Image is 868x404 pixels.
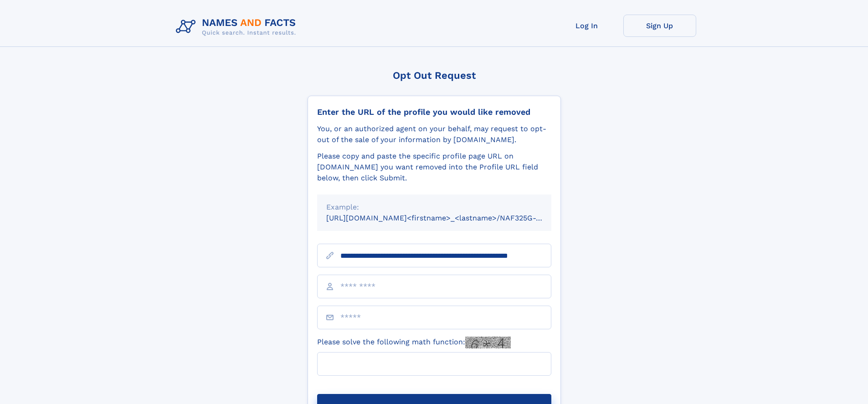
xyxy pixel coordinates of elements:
[326,202,542,213] div: Example:
[326,214,569,222] small: [URL][DOMAIN_NAME]<firstname>_<lastname>/NAF325G-xxxxxxxx
[623,15,696,37] a: Sign Up
[317,107,551,117] div: Enter the URL of the profile you would like removed
[550,15,623,37] a: Log In
[317,337,511,348] label: Please solve the following math function:
[317,151,551,184] div: Please copy and paste the specific profile page URL on [DOMAIN_NAME] you want removed into the Pr...
[308,70,561,81] div: Opt Out Request
[317,123,551,145] div: You, or an authorized agent on your behalf, may request to opt-out of the sale of your informatio...
[172,15,303,39] img: Logo Names and Facts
